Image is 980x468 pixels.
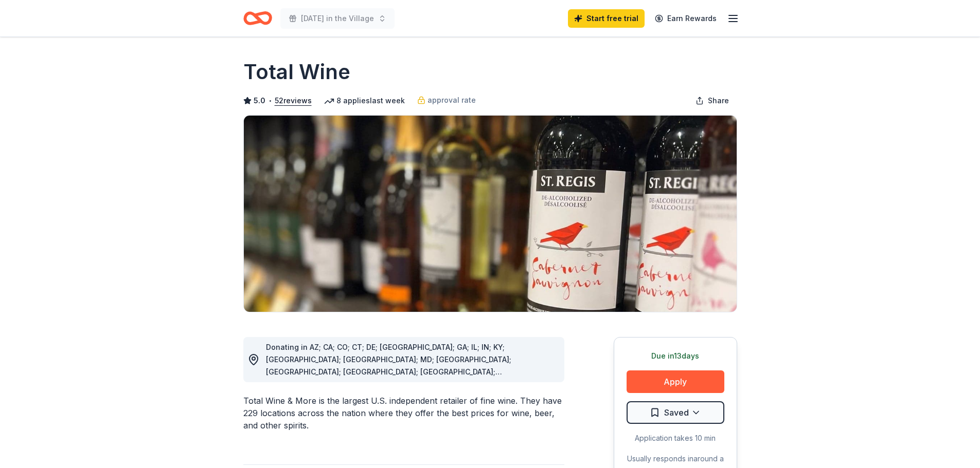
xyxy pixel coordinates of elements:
[254,95,265,107] span: 5.0
[324,95,405,107] div: 8 applies last week
[568,9,645,28] a: Start free trial
[266,343,511,413] span: Donating in AZ; CA; CO; CT; DE; [GEOGRAPHIC_DATA]; GA; IL; IN; KY; [GEOGRAPHIC_DATA]; [GEOGRAPHIC...
[427,94,476,106] span: approval rate
[244,116,737,312] img: Image for Total Wine
[627,432,724,444] div: Application takes 10 min
[268,97,272,105] span: •
[243,395,564,432] div: Total Wine & More is the largest U.S. independent retailer of fine wine. They have 229 locations ...
[627,370,724,393] button: Apply
[275,95,312,107] button: 52reviews
[687,90,737,111] button: Share
[627,401,724,424] button: Saved
[649,9,723,28] a: Earn Rewards
[243,58,350,86] h1: Total Wine
[627,350,724,362] div: Due in 13 days
[417,94,476,106] a: approval rate
[280,8,395,29] button: [DATE] in the Village
[708,95,729,107] span: Share
[664,406,689,419] span: Saved
[243,6,272,30] a: Home
[301,12,374,25] span: [DATE] in the Village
